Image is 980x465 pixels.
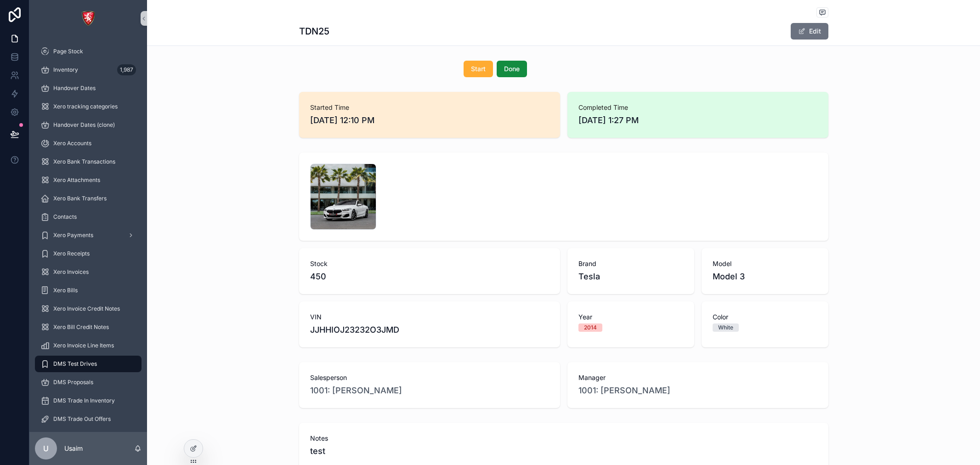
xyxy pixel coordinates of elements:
[35,62,142,78] a: Inventory1,987
[578,259,683,268] span: Brand
[310,270,549,283] span: 450
[497,61,527,77] button: Done
[718,323,733,332] div: White
[53,140,91,147] span: Xero Accounts
[471,64,486,74] span: Start
[35,245,142,262] a: Xero Receipts
[578,114,817,127] span: [DATE] 1:27 PM
[584,323,597,332] div: 2014
[35,209,142,225] a: Contacts
[53,48,83,55] span: Page Stock
[35,337,142,354] a: Xero Invoice Line Items
[504,64,520,74] span: Done
[578,270,600,283] span: Tesla
[35,282,142,299] a: Xero Bills
[35,301,142,317] a: Xero Invoice Credit Notes
[35,117,142,133] a: Handover Dates (clone)
[81,11,96,26] img: App logo
[53,268,89,276] span: Xero Invoices
[53,213,77,221] span: Contacts
[578,384,670,397] a: 1001: [PERSON_NAME]
[53,158,115,165] span: Xero Bank Transactions
[117,64,136,75] div: 1,987
[53,287,78,294] span: Xero Bills
[35,153,142,170] a: Xero Bank Transactions
[53,305,120,312] span: Xero Invoice Credit Notes
[53,176,100,184] span: Xero Attachments
[35,411,142,427] a: DMS Trade Out Offers
[53,342,114,349] span: Xero Invoice Line Items
[713,270,745,283] span: Model 3
[310,434,817,443] span: Notes
[43,443,49,454] span: U
[713,312,817,322] span: Color
[35,264,142,280] a: Xero Invoices
[29,37,147,432] div: scrollable content
[35,172,142,188] a: Xero Attachments
[53,195,107,202] span: Xero Bank Transfers
[299,25,329,38] h1: TDN25
[35,356,142,372] a: DMS Test Drives
[310,114,549,127] span: [DATE] 12:10 PM
[35,227,142,244] a: Xero Payments
[310,445,817,458] span: test
[310,384,402,397] a: 1001: [PERSON_NAME]
[310,323,549,336] span: JJHHIOJ23232O3JMD
[53,121,115,129] span: Handover Dates (clone)
[35,319,142,335] a: Xero Bill Credit Notes
[310,259,549,268] span: Stock
[310,103,549,112] span: Started Time
[53,250,90,257] span: Xero Receipts
[35,43,142,60] a: Page Stock
[578,103,817,112] span: Completed Time
[53,85,96,92] span: Handover Dates
[310,312,549,322] span: VIN
[35,80,142,96] a: Handover Dates
[791,23,828,40] button: Edit
[53,66,78,74] span: Inventory
[53,379,93,386] span: DMS Proposals
[35,374,142,391] a: DMS Proposals
[53,103,118,110] span: Xero tracking categories
[35,135,142,152] a: Xero Accounts
[35,190,142,207] a: Xero Bank Transfers
[35,392,142,409] a: DMS Trade In Inventory
[713,259,817,268] span: Model
[578,373,817,382] span: Manager
[578,312,683,322] span: Year
[464,61,493,77] button: Start
[53,323,109,331] span: Xero Bill Credit Notes
[310,373,549,382] span: Salesperson
[53,360,97,368] span: DMS Test Drives
[35,98,142,115] a: Xero tracking categories
[53,232,93,239] span: Xero Payments
[53,397,115,404] span: DMS Trade In Inventory
[53,415,111,423] span: DMS Trade Out Offers
[64,444,83,453] p: Usaim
